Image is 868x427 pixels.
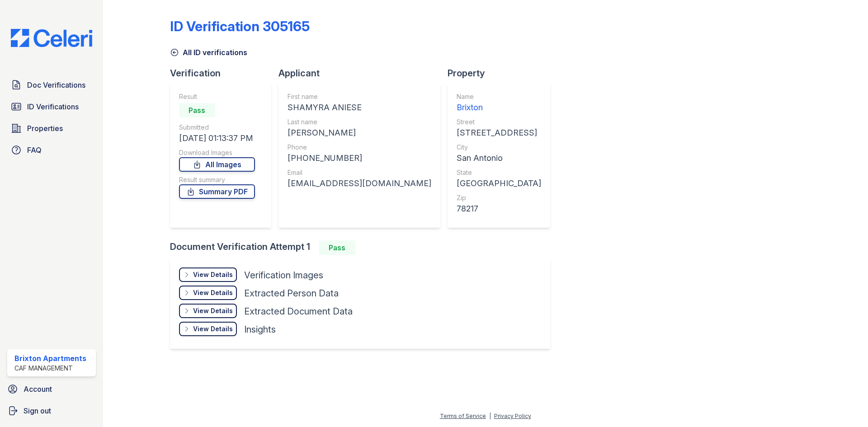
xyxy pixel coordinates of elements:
[457,202,541,215] div: 78217
[179,132,255,145] div: [DATE] 01:13:37 PM
[193,324,233,333] div: View Details
[27,145,42,155] span: FAQ
[457,117,541,127] div: Street
[179,157,255,172] a: All Images
[27,123,63,134] span: Properties
[179,175,255,184] div: Result summary
[193,306,233,315] div: View Details
[170,240,557,255] div: Document Verification Attempt 1
[830,391,859,418] iframe: chat widget
[288,168,431,177] div: Email
[288,127,431,139] div: [PERSON_NAME]
[4,29,99,47] img: CE_Logo_Blue-a8612792a0a2168367f1c8372b55b34899dd931a85d93a1a3d3e32e68fde9ad4.png
[489,413,491,419] div: |
[24,384,52,394] span: Account
[170,18,310,34] div: ID Verification 305165
[179,92,255,101] div: Result
[288,101,431,114] div: SHAMYRA ANIESE
[7,98,96,116] a: ID Verifications
[288,92,431,101] div: First name
[457,101,541,114] div: Brixton
[193,288,233,297] div: View Details
[448,67,557,80] div: Property
[7,76,96,94] a: Doc Verifications
[457,92,541,114] a: Name Brixton
[457,143,541,152] div: City
[7,119,96,137] a: Properties
[179,184,255,199] a: Summary PDF
[440,413,486,419] a: Terms of Service
[457,168,541,177] div: State
[457,127,541,139] div: [STREET_ADDRESS]
[319,240,355,255] div: Pass
[288,152,431,164] div: [PHONE_NUMBER]
[170,47,247,58] a: All ID verifications
[288,117,431,127] div: Last name
[179,123,255,132] div: Submitted
[288,177,431,190] div: [EMAIL_ADDRESS][DOMAIN_NAME]
[27,80,85,90] span: Doc Verifications
[170,67,278,80] div: Verification
[278,67,448,80] div: Applicant
[14,353,86,364] div: Brixton Apartments
[244,323,276,336] div: Insights
[27,101,79,112] span: ID Verifications
[179,148,255,157] div: Download Images
[244,305,353,318] div: Extracted Document Data
[7,141,96,159] a: FAQ
[244,287,339,300] div: Extracted Person Data
[14,364,86,373] div: CAF Management
[494,413,531,419] a: Privacy Policy
[457,92,541,101] div: Name
[4,402,99,420] a: Sign out
[288,143,431,152] div: Phone
[457,177,541,190] div: [GEOGRAPHIC_DATA]
[24,405,51,416] span: Sign out
[457,152,541,164] div: San Antonio
[179,103,215,117] div: Pass
[4,380,99,398] a: Account
[244,269,323,282] div: Verification Images
[193,270,233,279] div: View Details
[457,193,541,202] div: Zip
